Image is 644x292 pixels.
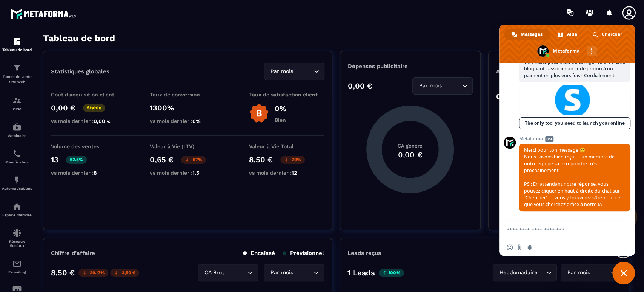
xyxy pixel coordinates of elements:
[292,170,297,176] span: 12
[516,244,523,250] span: Envoyer un fichier
[94,170,97,176] span: 8
[417,82,443,90] span: Par mois
[249,92,324,98] p: Taux de satisfaction client
[51,170,126,176] p: vs mois dernier :
[2,239,32,248] p: Réseaux Sociaux
[524,147,620,208] span: Merci pour ton message 😊 Nous l’avons bien reçu — un membre de notre équipe va te répondre très p...
[12,63,22,72] img: formation
[192,170,199,176] span: 1.5
[496,68,559,75] p: Analyse des Leads
[150,92,225,98] p: Taux de conversion
[379,269,404,277] p: 100%
[249,155,273,164] p: 8,50 €
[348,81,372,90] p: 0,00 €
[269,67,295,76] span: Par mois
[150,118,225,124] p: vs mois dernier :
[51,250,95,256] p: Chiffre d’affaire
[198,264,258,281] div: Search for option
[587,46,597,56] div: Autres canaux
[150,103,225,112] p: 1300%
[602,29,622,40] span: Chercher
[539,269,544,277] input: Search for option
[493,264,557,281] div: Search for option
[12,176,22,185] img: automations
[507,244,513,250] span: Insérer un emoji
[2,134,32,138] p: Webinaire
[51,268,75,277] p: 8,50 €
[348,63,473,70] p: Dépenses publicitaire
[347,250,381,256] p: Leads reçus
[192,118,201,124] span: 0%
[2,31,32,57] a: formationformationTableau de bord
[2,74,32,85] p: Tunnel de vente Site web
[249,143,324,149] p: Valeur à Vie Total
[264,63,324,80] div: Search for option
[347,268,375,277] p: 1 Leads
[51,143,126,149] p: Volume des ventes
[249,170,324,176] p: vs mois dernier :
[551,29,585,40] div: Aide
[78,269,108,277] p: -29.17%
[280,156,305,164] p: -29%
[51,68,109,75] p: Statistiques globales
[2,117,32,143] a: automationsautomationsWebinaire
[2,186,32,191] p: Automatisations
[12,202,22,211] img: automations
[496,92,501,101] p: 0
[150,143,225,149] p: Valeur à Vie (LTV)
[275,117,286,123] p: Bien
[507,227,611,233] textarea: Entrez votre message...
[269,269,295,277] span: Par mois
[243,250,275,256] p: Encaissé
[249,103,269,123] img: b-badge-o.b3b20ee6.svg
[51,155,58,164] p: 13
[2,253,32,280] a: emailemailE-mailing
[504,29,550,40] div: Messages
[150,155,174,164] p: 0,65 €
[295,67,312,76] input: Search for option
[561,264,621,281] div: Search for option
[545,136,553,142] span: Bot
[521,29,543,40] span: Messages
[412,77,473,95] div: Search for option
[567,29,577,40] span: Aide
[519,117,630,129] a: The only tool you need to launch your online business
[2,48,32,52] p: Tableau de bord
[2,90,32,117] a: formationformationCRM
[51,92,126,98] p: Coût d'acquisition client
[2,170,32,196] a: automationsautomationsAutomatisations
[264,264,324,281] div: Search for option
[12,259,22,268] img: email
[12,123,22,132] img: automations
[519,136,630,141] span: Metaforma
[181,156,206,164] p: -57%
[150,170,225,176] p: vs mois dernier :
[2,213,32,217] p: Espace membre
[275,104,286,113] p: 0%
[203,269,226,277] span: CA Brut
[2,107,32,111] p: CRM
[526,244,532,250] span: Message audio
[592,269,609,277] input: Search for option
[83,104,105,112] p: Stable
[498,269,539,277] span: Hebdomadaire
[566,269,592,277] span: Par mois
[94,118,111,124] span: 0,00 €
[12,228,22,238] img: social-network
[12,37,22,46] img: formation
[586,29,630,40] div: Chercher
[12,149,22,158] img: scheduler
[12,96,22,105] img: formation
[11,7,78,21] img: logo
[66,156,87,164] p: 62.5%
[2,57,32,90] a: formationformationTunnel de vente Site web
[2,196,32,223] a: automationsautomationsEspace membre
[283,250,324,256] p: Prévisionnel
[443,82,460,90] input: Search for option
[226,269,246,277] input: Search for option
[43,33,115,43] h3: Tableau de bord
[110,269,139,277] p: -3,50 €
[295,269,312,277] input: Search for option
[2,143,32,170] a: schedulerschedulerPlanificateur
[2,270,32,274] p: E-mailing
